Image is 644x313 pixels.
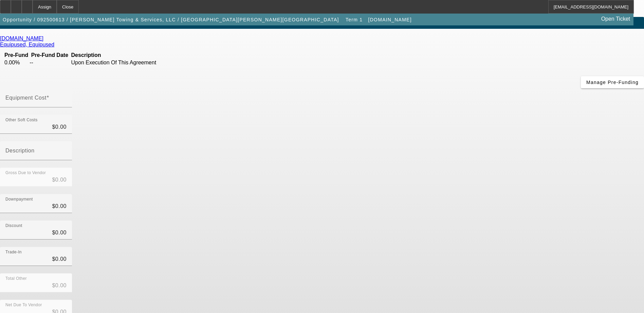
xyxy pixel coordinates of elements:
th: Pre-Fund Date [29,52,70,59]
mat-label: Equipment Cost [5,95,47,101]
button: Term 1 [343,14,365,26]
span: Opportunity / 092500613 / [PERSON_NAME] Towing & Services, LLC / [GEOGRAPHIC_DATA][PERSON_NAME][G... [3,17,339,22]
button: Manage Pre-Funding [581,76,644,88]
span: Term 1 [346,17,363,22]
mat-label: Downpayment [5,197,33,202]
button: [DOMAIN_NAME] [367,14,413,26]
mat-label: Description [5,148,35,153]
th: Description [71,52,169,59]
mat-label: Total Other [5,276,27,281]
a: Open Ticket [599,13,633,25]
mat-label: Discount [5,224,22,228]
mat-label: Other Soft Costs [5,118,38,122]
td: -- [29,59,70,66]
th: Pre-Fund [4,52,29,59]
span: Manage Pre-Funding [586,80,639,85]
td: 0.00% [4,59,29,66]
mat-label: Net Due To Vendor [5,303,42,307]
td: Upon Execution Of This Agreement [71,59,169,66]
mat-label: Trade-In [5,250,22,254]
span: [DOMAIN_NAME] [368,17,412,22]
mat-label: Gross Due to Vendor [5,171,46,175]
